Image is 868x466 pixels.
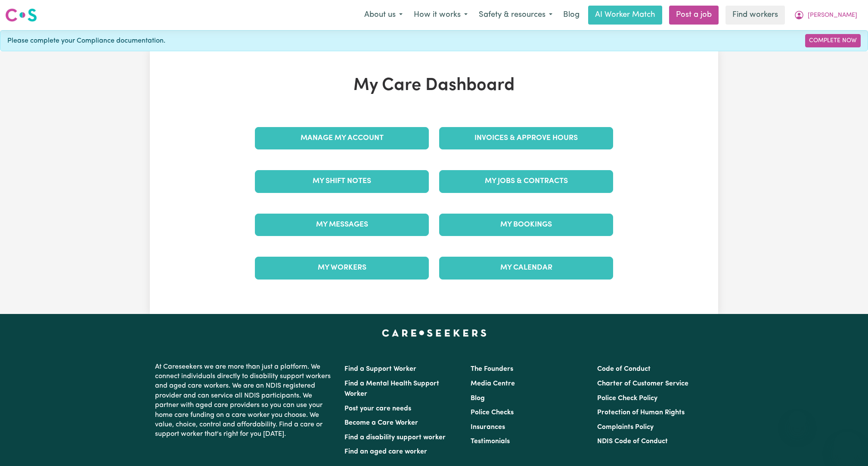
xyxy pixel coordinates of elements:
a: Police Check Policy [597,395,657,402]
a: My Shift Notes [255,170,429,193]
button: How it works [408,6,473,24]
button: About us [359,6,408,24]
a: Find a disability support worker [344,434,446,441]
a: Post your care needs [344,405,411,412]
a: Insurances [471,424,505,431]
a: Blog [471,395,485,402]
a: Protection of Human Rights [597,409,685,416]
button: Safety & resources [473,6,558,24]
a: My Jobs & Contracts [439,170,613,193]
a: Invoices & Approve Hours [439,127,613,149]
iframe: Close message [789,411,806,428]
a: Complete Now [805,34,861,47]
img: Careseekers logo [5,7,37,23]
a: Find workers [725,6,785,25]
a: Find an aged care worker [344,448,427,455]
a: Police Checks [471,409,514,416]
a: Code of Conduct [597,366,651,373]
a: Post a job [669,6,719,25]
a: Blog [558,6,585,25]
a: Careseekers home page [382,329,487,336]
h1: My Care Dashboard [250,75,618,96]
a: My Workers [255,257,429,279]
button: My Account [788,6,863,24]
a: My Messages [255,214,429,236]
a: Find a Mental Health Support Worker [344,380,439,398]
iframe: Button to launch messaging window [834,432,861,459]
span: [PERSON_NAME] [808,11,857,20]
a: Complaints Policy [597,424,654,431]
a: Manage My Account [255,127,429,149]
a: AI Worker Match [588,6,662,25]
a: Charter of Customer Service [597,380,688,387]
a: Become a Care Worker [344,419,418,426]
a: Find a Support Worker [344,366,416,373]
a: Careseekers logo [5,5,37,25]
a: My Calendar [439,257,613,279]
a: Media Centre [471,380,515,387]
p: At Careseekers we are more than just a platform. We connect individuals directly to disability su... [155,359,334,443]
a: NDIS Code of Conduct [597,438,668,445]
a: My Bookings [439,214,613,236]
a: The Founders [471,366,513,373]
a: Testimonials [471,438,510,445]
span: Please complete your Compliance documentation. [7,36,165,46]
